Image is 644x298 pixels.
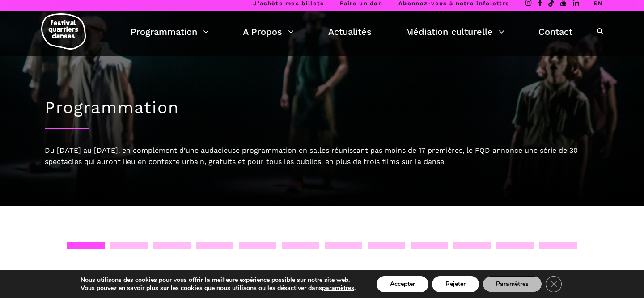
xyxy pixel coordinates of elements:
a: A Propos [243,24,294,39]
button: Accepter [377,276,428,292]
h1: Programmation [45,98,599,118]
button: Rejeter [432,276,479,292]
a: Actualités [328,24,372,39]
a: Médiation culturelle [406,24,504,39]
img: logo-fqd-med [41,13,86,50]
a: Programmation [131,24,209,39]
div: Du [DATE] au [DATE], en complément d’une audacieuse programmation en salles réunissant pas moins ... [45,145,599,168]
p: Vous pouvez en savoir plus sur les cookies que nous utilisons ou les désactiver dans . [80,284,356,292]
button: Close GDPR Cookie Banner [546,276,562,292]
button: Paramètres [483,276,542,292]
p: Nous utilisons des cookies pour vous offrir la meilleure expérience possible sur notre site web. [80,276,356,284]
a: Contact [538,24,572,39]
button: paramètres [322,284,354,292]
